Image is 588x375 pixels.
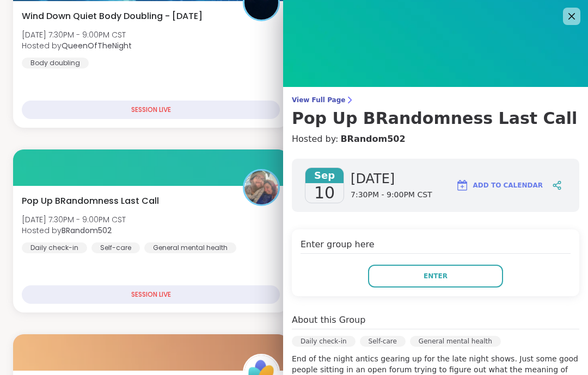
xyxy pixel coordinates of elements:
b: QueenOfTheNight [62,40,132,51]
span: Hosted by [22,40,132,51]
div: General mental health [144,242,236,253]
span: 10 [314,183,335,203]
img: BRandom502 [244,171,278,204]
button: Enter [368,265,503,287]
h3: Pop Up BRandomness Last Call [292,109,579,128]
button: Add to Calendar [451,172,548,198]
div: Daily check-in [22,242,87,253]
h4: Hosted by: [292,133,579,146]
span: View Full Page [292,96,579,104]
h4: About this Group [292,314,365,327]
span: Sep [305,168,344,183]
div: Body doubling [22,58,89,68]
div: Self-care [91,242,140,253]
div: SESSION LIVE [22,285,280,304]
img: ShareWell Logomark [456,179,469,192]
div: SESSION LIVE [22,101,280,119]
div: Daily check-in [292,336,356,347]
span: Add to Calendar [473,180,543,190]
span: [DATE] 7:30PM - 9:00PM CST [22,214,126,225]
span: [DATE] 7:30PM - 9:00PM CST [22,29,132,40]
a: BRandom502 [340,133,405,146]
div: General mental health [410,336,501,347]
span: Wind Down Quiet Body Doubling - [DATE] [22,10,203,23]
span: Enter [424,271,448,281]
a: View Full PagePop Up BRandomness Last Call [292,96,579,128]
h4: Enter group here [301,238,571,254]
span: Pop Up BRandomness Last Call [22,195,159,208]
span: 7:30PM - 9:00PM CST [351,190,432,201]
span: Hosted by [22,225,126,236]
div: Self-care [360,336,406,347]
b: BRandom502 [62,225,112,236]
span: [DATE] [351,170,432,187]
